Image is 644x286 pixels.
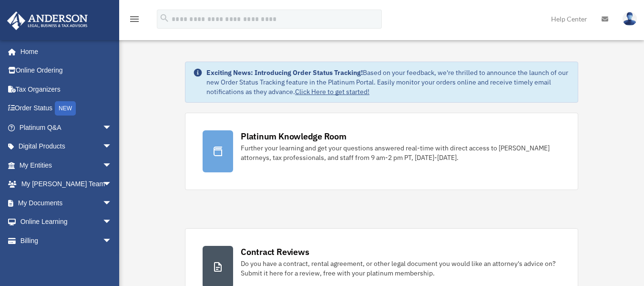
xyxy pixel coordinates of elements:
[241,143,561,162] div: Further your learning and get your questions answered real-time with direct access to [PERSON_NAM...
[102,231,122,251] span: arrow_drop_down
[102,175,122,194] span: arrow_drop_down
[241,246,309,258] div: Contract Reviews
[102,118,122,138] span: arrow_drop_down
[102,212,122,232] span: arrow_drop_down
[241,259,561,278] div: Do you have a contract, rental agreement, or other legal document you would like an attorney's ad...
[129,13,140,25] i: menu
[102,156,122,175] span: arrow_drop_down
[7,80,126,99] a: Tax Organizers
[102,137,122,157] span: arrow_drop_down
[7,156,126,175] a: My Entitiesarrow_drop_down
[206,68,363,77] strong: Exciting News: Introducing Order Status Tracking!
[7,137,126,156] a: Digital Productsarrow_drop_down
[7,42,122,61] a: Home
[7,118,126,137] a: Platinum Q&Aarrow_drop_down
[295,87,369,96] a: Click Here to get started!
[7,193,126,212] a: My Documentsarrow_drop_down
[159,13,170,23] i: search
[7,99,126,118] a: Order StatusNEW
[623,12,637,26] img: User Pic
[7,175,126,194] a: My [PERSON_NAME] Teamarrow_drop_down
[241,130,347,142] div: Platinum Knowledge Room
[7,212,126,232] a: Online Learningarrow_drop_down
[55,101,76,116] div: NEW
[7,250,126,269] a: Events Calendar
[102,193,122,213] span: arrow_drop_down
[7,61,126,80] a: Online Ordering
[185,113,578,190] a: Platinum Knowledge Room Further your learning and get your questions answered real-time with dire...
[129,17,140,25] a: menu
[7,231,126,250] a: Billingarrow_drop_down
[4,11,91,30] img: Anderson Advisors Platinum Portal
[206,68,570,96] div: Based on your feedback, we're thrilled to announce the launch of our new Order Status Tracking fe...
